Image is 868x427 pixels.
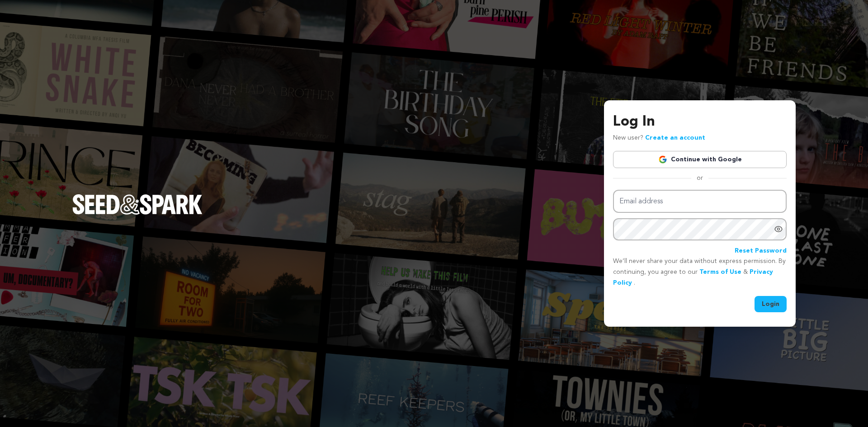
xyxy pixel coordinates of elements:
[735,246,787,257] a: Reset Password
[613,133,705,144] p: New user?
[613,256,787,288] p: We’ll never share your data without express permission. By continuing, you agree to our & .
[613,269,773,286] a: Privacy Policy
[613,151,787,168] a: Continue with Google
[755,296,787,312] button: Login
[613,190,787,213] input: Email address
[645,135,705,141] a: Create an account
[774,225,783,234] a: Show password as plain text. Warning: this will display your password on the screen.
[691,174,708,183] span: or
[613,111,787,133] h3: Log In
[658,155,667,164] img: Google logo
[72,194,203,232] a: Seed&Spark Homepage
[72,194,203,214] img: Seed&Spark Logo
[699,269,741,275] a: Terms of Use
